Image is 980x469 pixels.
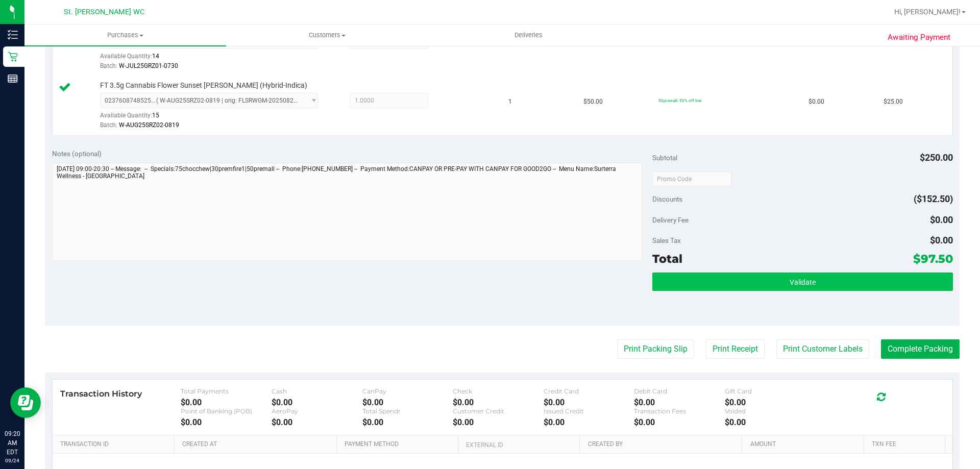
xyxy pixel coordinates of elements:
span: Purchases [24,31,226,40]
a: Transaction ID [60,440,170,449]
span: St. [PERSON_NAME] WC [64,8,144,16]
div: $0.00 [272,398,362,407]
button: Validate [652,273,952,291]
span: Discounts [652,190,682,208]
span: Sales Tax [652,236,681,244]
span: Deliveries [501,31,556,40]
div: Cash [272,387,362,395]
div: Issued Credit [544,407,634,415]
div: $0.00 [634,398,725,407]
div: Check [453,387,544,395]
span: Subtotal [652,154,677,162]
inline-svg: Retail [8,52,18,62]
div: $0.00 [181,398,272,407]
button: Print Receipt [706,339,765,359]
span: $0.00 [930,214,953,225]
span: W-JUL25GRZ01-0730 [119,62,178,69]
div: AeroPay [272,407,362,415]
span: Awaiting Payment [888,32,950,43]
p: 09/24 [5,457,20,464]
div: Transaction Fees [634,407,725,415]
div: Available Quantity: [100,49,330,69]
div: Customer Credit [453,407,544,415]
th: External ID [458,435,579,454]
span: $25.00 [884,97,903,107]
span: $250.00 [920,152,953,163]
a: Txn Fee [872,440,941,449]
span: 50premall: 50% off line [658,98,701,103]
span: Batch: [100,121,117,129]
span: 1 [508,97,512,107]
a: Customers [226,24,428,46]
div: Gift Card [725,387,816,395]
span: FT 3.5g Cannabis Flower Sunset [PERSON_NAME] (Hybrid-Indica) [100,81,307,90]
span: ($152.50) [914,193,953,204]
a: Deliveries [428,24,629,46]
div: $0.00 [272,417,362,427]
span: $97.50 [913,252,953,266]
div: $0.00 [453,398,544,407]
span: Total [652,252,682,266]
div: $0.00 [725,398,816,407]
div: Debit Card [634,387,725,395]
div: $0.00 [453,417,544,427]
button: Print Customer Labels [776,339,869,359]
span: Customers [227,31,427,40]
div: Total Payments [181,387,272,395]
div: $0.00 [544,398,634,407]
div: $0.00 [544,417,634,427]
a: Created At [182,440,332,449]
span: $50.00 [583,97,603,107]
a: Created By [588,440,738,449]
div: $0.00 [362,398,453,407]
div: Point of Banking (POB) [181,407,272,415]
div: Available Quantity: [100,108,330,128]
p: 09:20 AM EDT [5,429,20,457]
a: Purchases [24,24,226,46]
inline-svg: Reports [8,73,18,84]
span: W-AUG25SRZ02-0819 [119,121,179,129]
div: Voided [725,407,816,415]
div: CanPay [362,387,453,395]
span: $0.00 [930,235,953,245]
div: $0.00 [362,417,453,427]
input: Promo Code [652,171,731,187]
span: Hi, [PERSON_NAME]! [894,8,961,16]
a: Amount [750,440,860,449]
span: Delivery Fee [652,216,689,224]
button: Complete Packing [881,339,960,359]
button: Print Packing Slip [617,339,694,359]
span: Batch: [100,62,117,69]
span: Notes (optional) [52,150,102,158]
div: $0.00 [634,417,725,427]
div: Total Spendr [362,407,453,415]
span: 15 [152,112,159,119]
span: $0.00 [808,97,824,107]
div: $0.00 [181,417,272,427]
div: Credit Card [544,387,634,395]
iframe: Resource center [10,387,41,418]
span: Validate [790,278,816,286]
span: 14 [152,53,159,60]
a: Payment Method [345,440,454,449]
div: $0.00 [725,417,816,427]
inline-svg: Inventory [8,30,18,40]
